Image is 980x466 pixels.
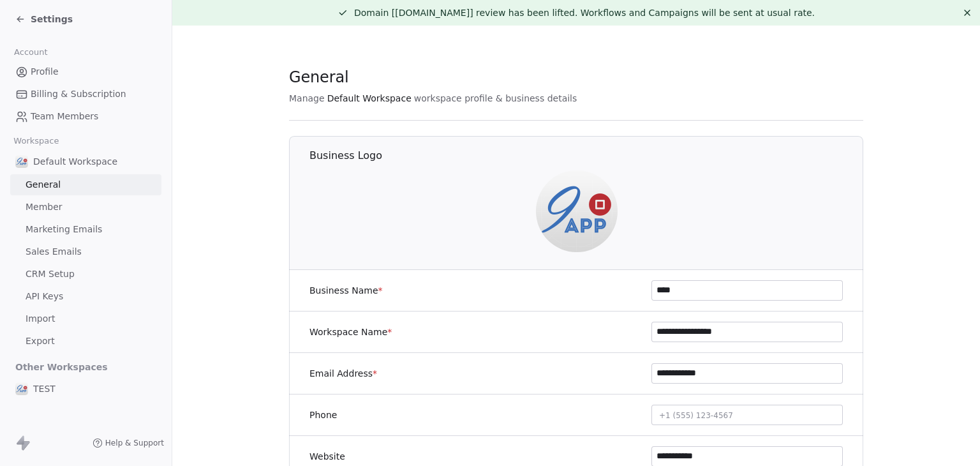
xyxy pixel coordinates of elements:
span: TEST [33,382,56,395]
label: Phone [309,409,337,421]
span: General [26,178,61,192]
span: +1 (555) 123-4567 [659,411,733,420]
span: Default Workspace [33,155,117,168]
span: Manage [289,92,325,105]
a: Billing & Subscription [10,84,161,105]
a: CRM Setup [10,264,161,285]
span: Account [8,43,53,62]
span: Import [26,312,55,326]
span: Member [26,200,63,214]
button: +1 (555) 123-4567 [651,405,843,425]
a: General [10,174,161,195]
h1: Business Logo [309,149,864,163]
a: Settings [15,13,73,26]
a: Export [10,331,161,352]
a: Help & Support [93,438,164,448]
a: Profile [10,61,161,82]
span: Profile [31,65,59,79]
label: Workspace Name [309,326,392,338]
a: Import [10,308,161,329]
label: Email Address [309,367,377,380]
a: Team Members [10,106,161,127]
span: Settings [31,13,73,26]
span: General [289,68,349,87]
span: Other Workspaces [10,357,113,377]
span: Team Members [31,110,98,123]
img: logo_con%20trasparenza.png [15,155,28,168]
a: API Keys [10,286,161,307]
span: Marketing Emails [26,223,102,236]
a: Sales Emails [10,241,161,262]
a: Member [10,197,161,218]
span: Domain [[DOMAIN_NAME]] review has been lifted. Workflows and Campaigns will be sent at usual rate. [354,8,815,18]
label: Website [309,450,345,463]
span: Default Workspace [327,92,412,105]
img: logo_con%20trasparenza.png [536,170,618,252]
img: logo_con%20trasparenza.png [15,382,28,395]
span: Export [26,334,55,348]
a: Marketing Emails [10,219,161,240]
span: Billing & Subscription [31,87,126,101]
span: Help & Support [105,438,164,448]
label: Business Name [309,284,383,297]
span: Sales Emails [26,245,82,259]
span: workspace profile & business details [414,92,577,105]
span: API Keys [26,290,63,303]
span: CRM Setup [26,267,75,281]
span: Workspace [8,132,64,151]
